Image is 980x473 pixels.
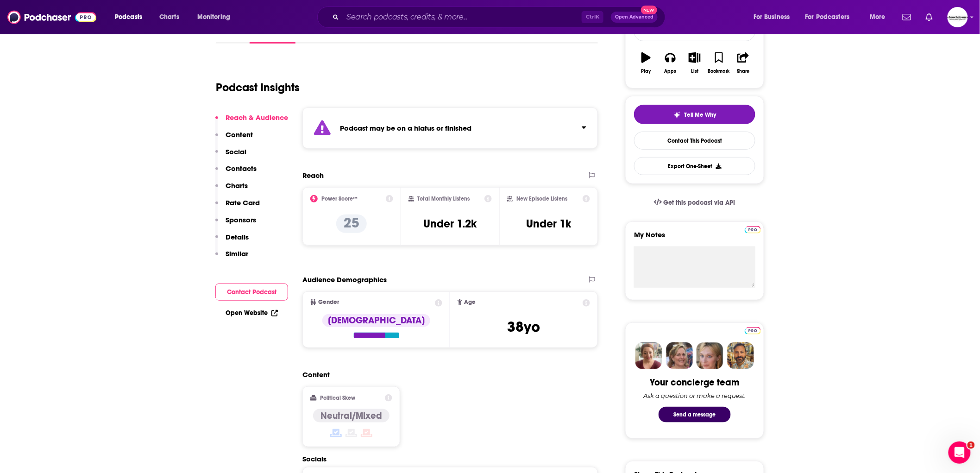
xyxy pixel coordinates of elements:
span: Tell Me Why [685,111,716,119]
button: List [683,46,707,80]
iframe: Intercom live chat [949,441,971,464]
button: open menu [799,10,863,25]
button: Charts [215,181,248,198]
button: Reach & Audience [215,113,288,130]
a: Pro website [745,326,761,334]
p: Contacts [226,164,257,173]
img: User Profile [948,7,968,27]
button: Content [215,130,253,147]
div: Share [737,69,749,74]
img: Podchaser Pro [745,327,761,334]
section: Click to expand status details [302,107,598,149]
a: Open Website [226,309,278,317]
button: Similar [215,249,248,266]
button: Contact Podcast [215,284,288,301]
p: Details [226,233,249,241]
h3: Under 1.2k [423,217,477,231]
img: Podchaser - Follow, Share and Rate Podcasts [7,8,96,26]
button: open menu [191,10,242,25]
span: Podcasts [115,11,142,24]
button: Sponsors [215,215,256,233]
a: Show notifications dropdown [922,9,936,25]
button: tell me why sparkleTell Me Why [634,105,755,124]
div: Your concierge team [650,377,740,388]
h2: New Episode Listens [516,196,567,202]
button: Details [215,233,249,250]
button: Share [731,46,755,80]
div: Apps [665,69,677,74]
div: Search podcasts, credits, & more... [326,6,674,28]
p: Charts [226,181,248,190]
button: open menu [108,10,154,25]
h2: Reach [302,171,324,180]
p: Similar [226,249,248,258]
h2: Content [302,370,591,379]
a: Pro website [745,225,761,233]
strong: Podcast may be on a hiatus or finished [340,124,471,132]
span: Logged in as jvervelde [948,7,968,27]
span: Age [464,299,476,305]
div: [DEMOGRAPHIC_DATA] [322,314,430,327]
img: Podchaser Pro [745,226,761,233]
a: Show notifications dropdown [899,9,915,25]
img: Sydney Profile [635,342,662,369]
p: Social [226,147,246,156]
button: Show profile menu [948,7,968,27]
h2: Power Score™ [321,196,358,202]
span: For Podcasters [805,11,850,24]
div: Play [641,69,651,74]
img: Jules Profile [697,342,723,369]
span: 1 [967,441,975,449]
div: Ask a question or make a request. [643,392,746,399]
a: Charts [153,10,185,25]
a: Contact This Podcast [634,132,755,150]
span: Gender [318,299,339,305]
h2: Audience Demographics [302,275,387,284]
h3: Under 1k [526,217,571,231]
h2: Political Skew [320,395,356,401]
a: Get this podcast via API [647,191,743,214]
button: Export One-Sheet [634,157,755,175]
button: Contacts [215,164,257,181]
span: Open Advanced [615,15,653,19]
h1: Podcast Insights [216,81,300,95]
p: Sponsors [226,215,256,224]
h4: Neutral/Mixed [320,410,382,422]
span: For Business [754,11,790,24]
img: Barbara Profile [666,342,693,369]
p: Content [226,130,253,139]
div: Bookmark [708,69,730,74]
input: Search podcasts, credits, & more... [343,10,582,25]
span: More [870,11,886,24]
span: Charts [159,11,179,24]
span: Ctrl K [582,11,603,23]
button: Rate Card [215,198,260,215]
button: Social [215,147,246,164]
button: Send a message [659,407,731,423]
button: open menu [747,10,802,25]
span: 38 yo [508,318,540,336]
button: Bookmark [707,46,731,80]
img: Jon Profile [727,342,754,369]
p: Rate Card [226,198,260,207]
h2: Socials [302,454,598,463]
p: 25 [336,214,367,233]
label: My Notes [634,230,755,246]
h2: Total Monthly Listens [418,196,470,202]
span: Get this podcast via API [664,199,735,207]
button: open menu [863,10,897,25]
span: Monitoring [197,11,230,24]
img: tell me why sparkle [673,111,681,119]
button: Open AdvancedNew [611,12,658,23]
div: List [691,69,698,74]
span: New [641,6,658,14]
button: Apps [658,46,682,80]
button: Play [634,46,658,80]
p: Reach & Audience [226,113,288,122]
